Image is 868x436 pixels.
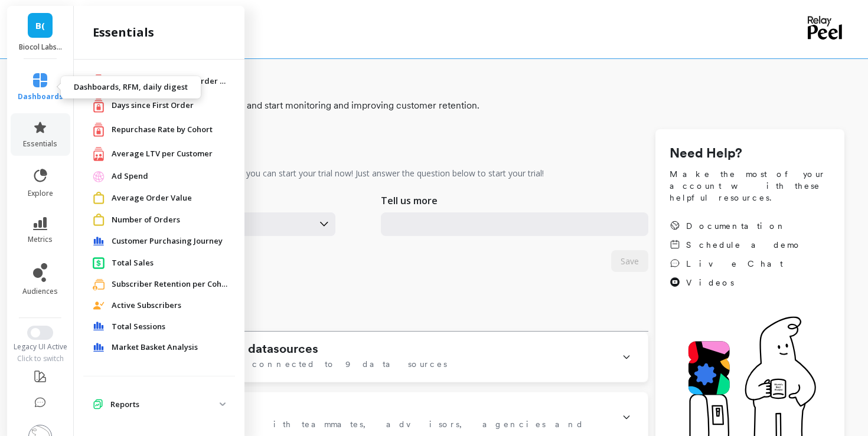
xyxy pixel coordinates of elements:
[93,278,105,290] img: navigation item icon
[112,192,192,204] span: Average Order Value
[93,146,105,161] img: navigation item icon
[18,92,63,101] span: dashboards
[99,168,544,179] p: Your data has finished computing and you can start your trial now! Just answer the question below...
[686,277,734,289] span: Videos
[220,402,226,406] img: down caret icon
[670,277,802,289] a: Videos
[93,322,105,331] img: navigation item icon
[686,220,787,232] span: Documentation
[6,354,75,363] div: Click to switch
[112,100,226,112] a: Days since First Order
[23,139,57,149] span: essentials
[112,171,226,182] a: Ad Spend
[112,300,226,312] a: Active Subscribers
[112,257,226,269] a: Total Sales
[35,19,45,32] span: B(
[686,258,783,270] span: Live Chat
[110,399,220,411] p: Reports
[99,99,844,113] span: Everything you need to set up Peel and start monitoring and improving customer retention.
[93,98,105,113] img: navigation item icon
[145,358,447,370] span: We're currently connected to 9 data sources
[112,148,213,160] span: Average LTV per Customer
[112,342,198,353] span: Market Basket Analysis
[93,24,154,41] h2: essentials
[112,278,230,290] a: Subscriber Retention per Cohort
[670,168,830,204] span: Make the most of your account with these helpful resources.
[112,321,226,333] a: Total Sessions
[93,343,105,352] img: navigation item icon
[670,220,802,232] a: Documentation
[112,235,223,247] span: Customer Purchasing Journey
[28,235,53,244] span: metrics
[686,239,802,251] span: Schedule a demo
[381,194,438,208] p: Tell us more
[99,68,844,96] h1: Getting Started
[670,143,830,163] h1: Need Help?
[112,124,213,136] span: Repurchase Rate by Cohort
[93,257,105,269] img: navigation item icon
[112,300,181,312] span: Active Subscribers
[670,239,802,251] a: Schedule a demo
[93,214,105,226] img: navigation item icon
[93,399,103,409] img: navigation item icon
[93,237,105,246] img: navigation item icon
[22,287,58,296] span: audiences
[112,124,226,136] a: Repurchase Rate by Cohort
[112,257,154,269] span: Total Sales
[28,189,53,198] span: explore
[6,342,75,352] div: Legacy UI Active
[112,148,226,160] a: Average LTV per Customer
[19,42,62,52] p: Biocol Labs (US)
[27,326,53,340] button: Switch to New UI
[93,171,105,182] img: navigation item icon
[112,214,226,226] a: Number of Orders
[112,171,148,182] span: Ad Spend
[112,100,194,112] span: Days since First Order
[112,235,226,247] a: Customer Purchasing Journey
[93,192,105,204] img: navigation item icon
[112,321,165,333] span: Total Sessions
[93,122,105,137] img: navigation item icon
[93,74,105,88] img: navigation item icon
[112,192,226,204] a: Average Order Value
[112,76,230,87] a: Cohort Customers per Order Count
[93,301,105,310] img: navigation item icon
[112,214,180,226] span: Number of Orders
